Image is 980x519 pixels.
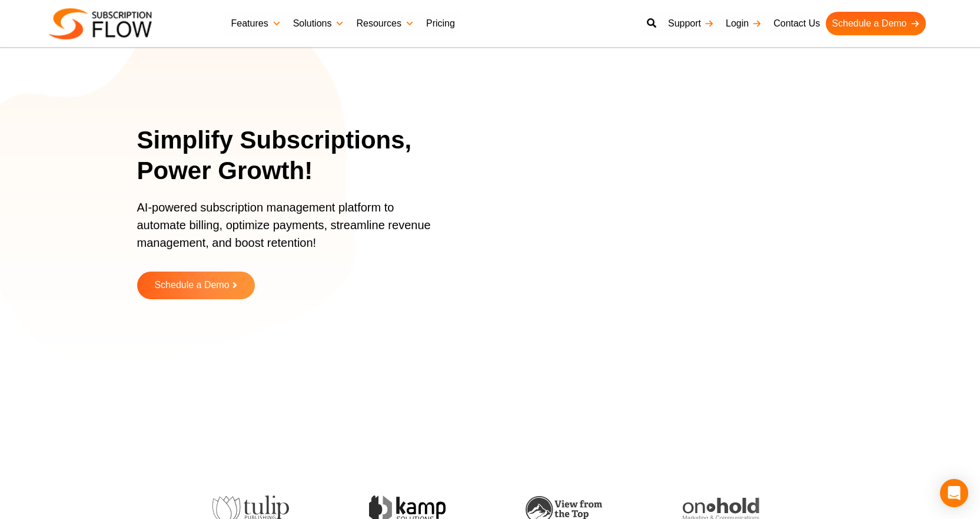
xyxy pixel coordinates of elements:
a: Contact Us [768,12,826,35]
a: Login [720,12,768,35]
a: Schedule a Demo [826,12,925,35]
a: Resources [350,12,420,35]
a: Support [662,12,720,35]
h1: Simplify Subscriptions, Power Growth! [137,125,458,187]
div: Open Intercom Messenger [940,479,968,507]
span: Schedule a Demo [154,280,229,290]
a: Solutions [287,12,351,35]
p: AI-powered subscription management platform to automate billing, optimize payments, streamline re... [137,199,443,263]
a: Schedule a Demo [137,272,255,299]
img: Subscriptionflow [49,8,152,39]
a: Features [225,12,287,35]
a: Pricing [420,12,461,35]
